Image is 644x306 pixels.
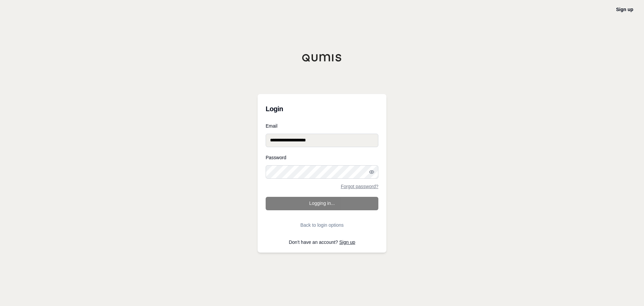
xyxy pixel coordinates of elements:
[339,239,355,245] a: Sign up
[266,102,378,116] h3: Login
[616,7,633,12] a: Sign up
[302,54,342,62] img: Qumis
[266,124,378,128] label: Email
[341,184,378,189] a: Forgot password?
[266,218,378,232] button: Back to login options
[266,240,378,245] p: Don't have an account?
[266,155,378,160] label: Password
